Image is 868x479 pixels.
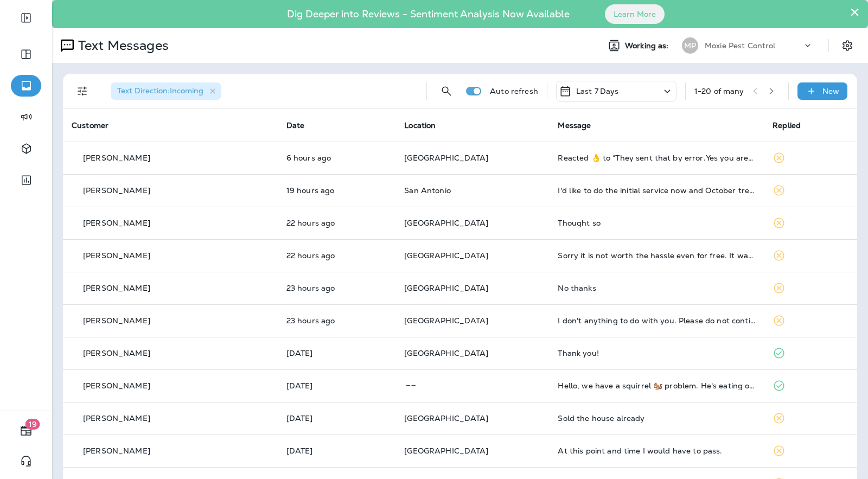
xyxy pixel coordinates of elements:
[72,80,93,102] button: Filters
[83,381,150,390] p: [PERSON_NAME]
[490,87,538,95] p: Auto refresh
[682,37,698,54] div: MP
[404,413,488,423] span: [GEOGRAPHIC_DATA]
[286,316,387,325] p: Sep 25, 2025 01:58 PM
[404,446,488,456] span: [GEOGRAPHIC_DATA]
[558,219,755,227] div: Thought so
[286,120,305,130] span: Date
[838,36,857,55] button: Settings
[83,316,150,325] p: [PERSON_NAME]
[558,284,755,292] div: No thanks
[558,414,755,423] div: Sold the house already
[25,419,40,430] span: 19
[11,7,41,29] button: Expand Sidebar
[286,186,387,195] p: Sep 25, 2025 06:17 PM
[111,82,221,100] div: Text Direction:Incoming
[558,316,755,325] div: I don't anything to do with you. Please do not continue to contact me.
[83,349,150,357] p: [PERSON_NAME]
[558,446,755,455] div: At this point and time I would have to pass.
[558,251,755,260] div: Sorry it is not worth the hassle even for free. It wasn't the job you did for us it was your cons...
[558,349,755,357] div: Thank you!
[404,348,488,358] span: [GEOGRAPHIC_DATA]
[404,153,488,163] span: [GEOGRAPHIC_DATA]
[83,154,150,162] p: [PERSON_NAME]
[286,446,387,455] p: Sep 23, 2025 12:05 PM
[822,87,839,95] p: New
[83,446,150,455] p: [PERSON_NAME]
[117,86,203,95] span: Text Direction : Incoming
[436,80,457,102] button: Search Messages
[694,87,744,95] div: 1 - 20 of many
[558,381,755,390] div: Hello, we have a squirrel 🐿️ problem. He's eating our patio furniture. Is there anything you can ...
[11,420,41,442] button: 19
[83,186,150,195] p: [PERSON_NAME]
[404,186,451,195] span: San Antonio
[773,120,801,130] span: Replied
[850,3,860,21] button: Close
[72,120,108,130] span: Customer
[286,219,387,227] p: Sep 25, 2025 03:03 PM
[576,87,619,95] p: Last 7 Days
[83,219,150,227] p: [PERSON_NAME]
[605,4,665,24] button: Learn More
[404,120,436,130] span: Location
[404,316,488,325] span: [GEOGRAPHIC_DATA]
[83,414,150,423] p: [PERSON_NAME]
[83,251,150,260] p: [PERSON_NAME]
[286,251,387,260] p: Sep 25, 2025 02:56 PM
[404,283,488,293] span: [GEOGRAPHIC_DATA]
[286,284,387,292] p: Sep 25, 2025 02:04 PM
[558,186,755,195] div: I'd like to do the initial service now and October treatment. Is the special still available?
[404,251,488,260] span: [GEOGRAPHIC_DATA]
[74,37,169,54] p: Text Messages
[286,154,387,162] p: Sep 26, 2025 07:34 AM
[256,12,601,16] p: Dig Deeper into Reviews - Sentiment Analysis Now Available
[705,41,776,50] p: Moxie Pest Control
[286,381,387,390] p: Sep 23, 2025 02:46 PM
[558,154,755,162] div: Reacted 👌 to “They sent that by error.Yes you are on the schedule and if you do not want us to co...
[286,349,387,357] p: Sep 23, 2025 09:29 PM
[286,414,387,423] p: Sep 23, 2025 01:48 PM
[404,218,488,228] span: [GEOGRAPHIC_DATA]
[625,41,671,50] span: Working as:
[558,120,591,130] span: Message
[83,284,150,292] p: [PERSON_NAME]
